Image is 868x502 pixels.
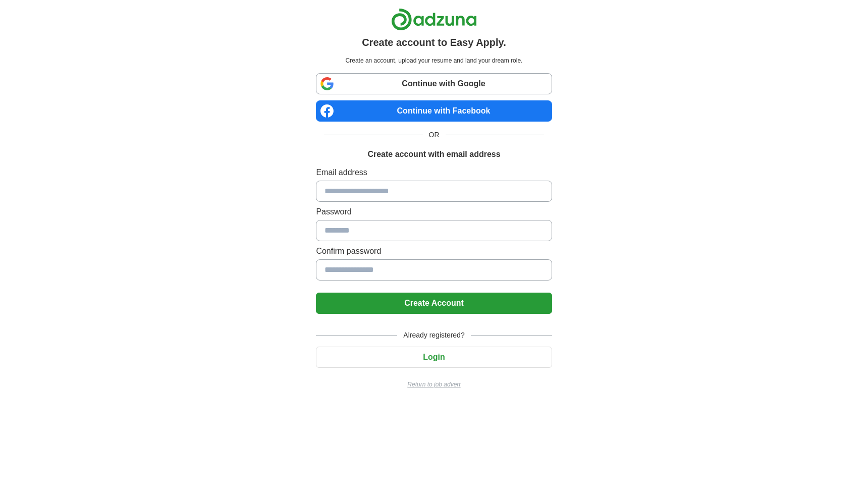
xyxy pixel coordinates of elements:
span: Already registered? [397,330,470,341]
a: Login [316,353,552,361]
h1: Create account to Easy Apply. [362,35,506,50]
p: Create an account, upload your resume and land your dream role. [318,56,550,65]
h1: Create account with email address [367,148,500,160]
span: OR [423,130,446,140]
label: Confirm password [316,245,552,257]
label: Email address [316,166,552,179]
a: Continue with Google [316,73,552,94]
button: Login [316,347,552,368]
label: Password [316,206,552,218]
a: Continue with Facebook [316,100,552,122]
img: Adzuna logo [391,8,477,31]
button: Create Account [316,293,552,314]
a: Return to job advert [316,380,552,389]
